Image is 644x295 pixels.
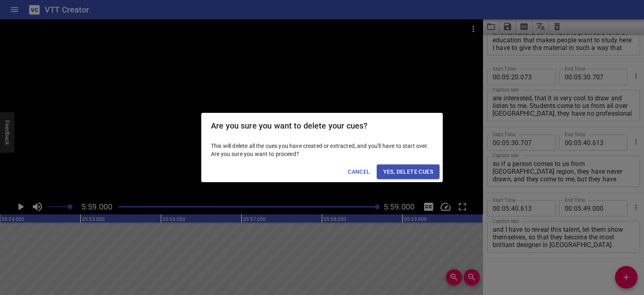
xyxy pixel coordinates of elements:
[201,139,443,161] div: This will delete all the cues you have created or extracted, and you'll have to start over. Are y...
[377,164,440,179] button: Yes, Delete Cues
[383,167,433,177] span: Yes, Delete Cues
[345,164,373,179] button: Cancel
[348,167,370,177] span: Cancel
[211,119,433,132] h2: Are you sure you want to delete your cues?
